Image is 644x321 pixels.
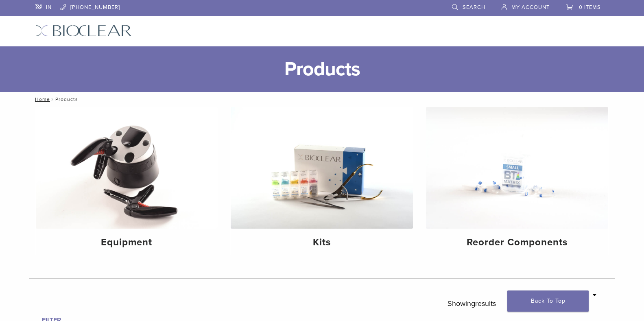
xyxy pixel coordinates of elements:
[36,107,218,255] a: Equipment
[426,107,608,255] a: Reorder Components
[463,4,485,11] span: Search
[29,92,615,107] nav: Products
[36,107,218,229] img: Equipment
[50,97,55,101] span: /
[511,4,550,11] span: My Account
[237,235,406,250] h4: Kits
[448,295,496,312] p: Showing results
[35,25,132,37] img: Bioclear
[579,4,601,11] span: 0 items
[231,107,413,255] a: Kits
[231,107,413,229] img: Kits
[426,107,608,229] img: Reorder Components
[507,290,589,312] a: Back To Top
[33,96,50,102] a: Home
[432,235,602,250] h4: Reorder Components
[42,235,212,250] h4: Equipment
